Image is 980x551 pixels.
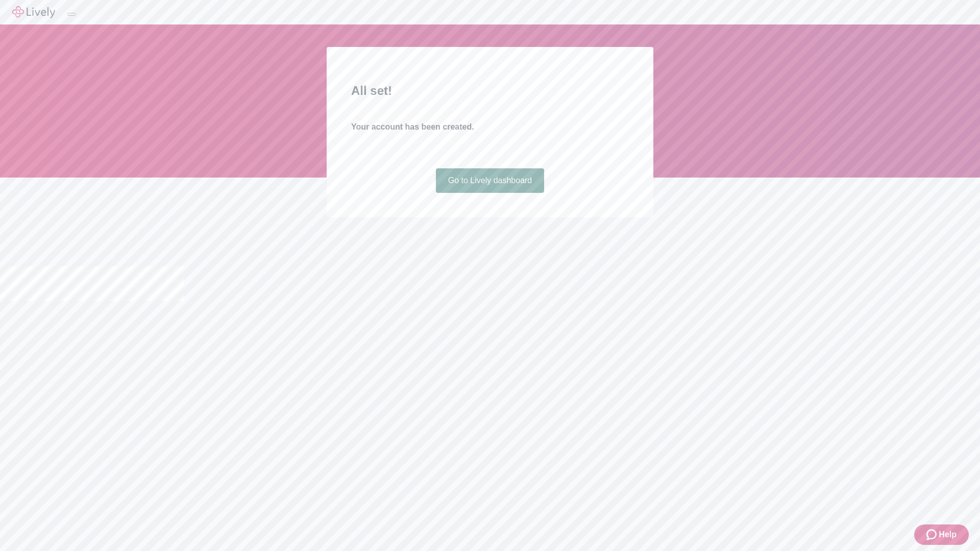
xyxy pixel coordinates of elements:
[939,529,957,541] span: Help
[926,529,939,541] svg: Zendesk support icon
[67,13,76,16] button: Log out
[12,6,55,18] img: Lively
[914,524,969,545] button: Zendesk support iconHelp
[351,121,629,133] h4: Your account has been created.
[436,168,545,193] a: Go to Lively dashboard
[351,82,629,100] h2: All set!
